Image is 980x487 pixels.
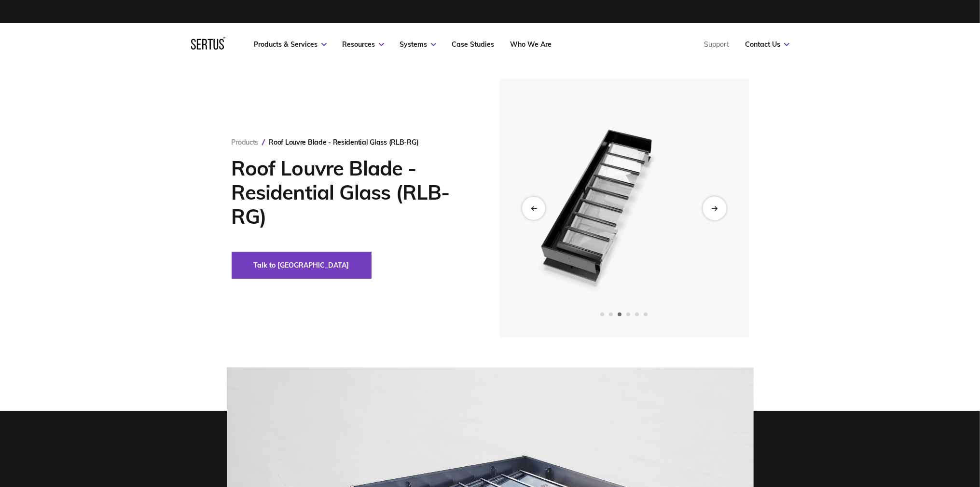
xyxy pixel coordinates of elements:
[343,40,384,49] a: Resources
[232,252,372,279] button: Talk to [GEOGRAPHIC_DATA]
[522,197,545,220] div: Previous slide
[644,312,648,316] span: Go to slide 6
[511,40,552,49] a: Who We Are
[400,40,436,49] a: Systems
[609,312,613,316] span: Go to slide 2
[232,138,259,147] a: Products
[703,196,726,220] div: Next slide
[600,312,604,316] span: Go to slide 1
[704,40,730,49] a: Support
[635,312,639,316] span: Go to slide 5
[932,441,980,487] iframe: Chat Widget
[745,40,789,49] a: Contact Us
[452,40,495,49] a: Case Studies
[626,312,630,316] span: Go to slide 4
[254,40,327,49] a: Products & Services
[232,156,470,229] h1: Roof Louvre Blade - Residential Glass (RLB-RG)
